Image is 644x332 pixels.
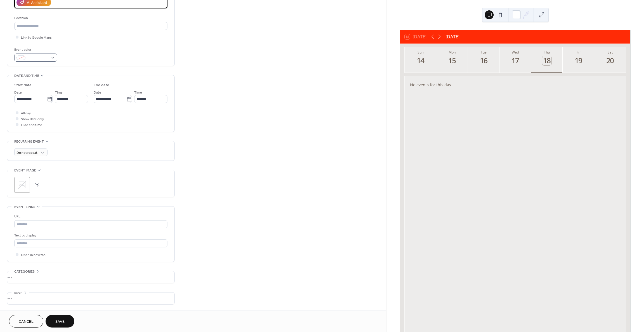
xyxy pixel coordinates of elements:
div: Wed [501,50,529,55]
button: Tue16 [468,47,499,73]
button: Sun14 [405,47,436,73]
div: No events for this day [406,78,625,91]
span: Time [134,90,142,96]
div: Event color [14,47,56,53]
div: ••• [7,271,174,283]
div: 16 [479,56,489,65]
div: 15 [448,56,457,65]
button: Cancel [9,315,43,328]
span: Cancel [19,319,34,325]
span: Event image [14,168,36,173]
button: Wed17 [499,47,531,73]
button: Mon15 [436,47,468,73]
div: ; [14,177,30,193]
div: Fri [564,50,593,55]
div: 19 [574,56,583,65]
span: Do not repeat [16,150,37,156]
span: Save [55,319,65,325]
span: Date [14,90,22,96]
span: Categories [14,269,35,275]
span: Date [94,90,101,96]
span: All day [21,110,31,116]
span: Recurring event [14,139,44,145]
span: Open in new tab [21,252,46,258]
div: Sun [406,50,435,55]
span: Link to Google Maps [21,35,52,41]
button: Save [46,315,74,328]
span: Date and time [14,73,39,79]
div: End date [94,82,109,88]
span: RSVP [14,290,22,296]
div: 20 [605,56,615,65]
div: URL [14,213,166,219]
span: Time [55,90,63,96]
div: Tue [470,50,498,55]
button: Thu18 [531,47,563,73]
div: Thu [533,50,561,55]
div: ••• [7,292,174,304]
div: Start date [14,82,32,88]
button: Sat20 [594,47,626,73]
span: Show date only [21,116,44,122]
div: Mon [438,50,466,55]
div: Location [14,15,166,21]
span: Hide end time [21,122,42,128]
div: [DATE] [446,33,460,40]
div: 14 [416,56,425,65]
span: Event links [14,204,35,210]
div: 18 [542,56,551,65]
div: Sat [596,50,624,55]
div: Text to display [14,233,166,238]
button: Fri19 [563,47,594,73]
div: 17 [511,56,520,65]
